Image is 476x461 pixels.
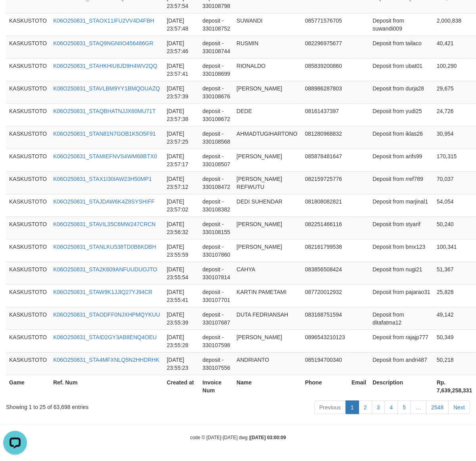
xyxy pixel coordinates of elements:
[233,104,302,126] td: DEDE
[50,375,164,398] th: Ref. Num
[369,81,434,104] td: Deposit from durja28
[369,375,434,398] th: Description
[233,36,302,58] td: RUSMIN
[53,357,159,363] a: K06O250831_STA4MFXNLQ5N2HHDRHK
[369,239,434,262] td: Deposit from bmx123
[233,284,302,307] td: KARTIN PAMETAMI
[302,239,348,262] td: 082161799538
[190,435,286,440] small: code © [DATE]-[DATE] dwg |
[199,58,233,81] td: deposit - 330108699
[199,284,233,307] td: deposit - 330107701
[302,284,348,307] td: 087720012932
[369,104,434,126] td: Deposit from yudi25
[302,81,348,104] td: 088986287803
[302,36,348,58] td: 082296975677
[302,352,348,375] td: 085194700340
[164,330,199,352] td: [DATE] 23:55:28
[314,401,346,414] a: Previous
[359,401,372,414] a: 2
[434,104,476,126] td: 24,726
[6,330,50,352] td: KASKUSTOTO
[53,131,156,137] a: K06O250831_STAN81N7GOB1K5O5F91
[53,244,156,250] a: K06O250831_STANLKU538TD0B6KDBH
[164,81,199,104] td: [DATE] 23:57:39
[233,307,302,330] td: DUTA FEDRIANSAH
[164,171,199,194] td: [DATE] 23:57:12
[6,262,50,284] td: KASKUSTOTO
[233,217,302,239] td: [PERSON_NAME]
[369,262,434,284] td: Deposit from nugi21
[434,126,476,149] td: 30,954
[164,284,199,307] td: [DATE] 23:55:41
[426,401,449,414] a: 2548
[302,13,348,36] td: 085771576705
[302,104,348,126] td: 08161437397
[199,307,233,330] td: deposit - 330107687
[199,239,233,262] td: deposit - 330107860
[199,81,233,104] td: deposit - 330108676
[6,36,50,58] td: KASKUSTOTO
[369,58,434,81] td: Deposit from ubat01
[434,262,476,284] td: 51,367
[6,81,50,104] td: KASKUSTOTO
[302,126,348,149] td: 081280968832
[53,289,153,295] a: K06O250831_STAW9K1JJIQ27YJ94CR
[199,13,233,36] td: deposit - 330108752
[164,262,199,284] td: [DATE] 23:55:54
[233,375,302,398] th: Name
[369,352,434,375] td: Deposit from andri487
[53,266,157,273] a: K06O250831_STA2K609ANFUUDUOJTO
[233,81,302,104] td: [PERSON_NAME]
[369,194,434,217] td: Deposit from marjinal1
[199,126,233,149] td: deposit - 330108568
[164,58,199,81] td: [DATE] 23:57:41
[434,375,476,398] th: Rp. 7,639,258,331
[369,171,434,194] td: Deposit from rref789
[199,171,233,194] td: deposit - 330108472
[53,176,152,182] a: K06O250831_STAX1I30IAW23H50MP1
[233,194,302,217] td: DEDI SUHENDAR
[434,284,476,307] td: 25,828
[302,262,348,284] td: 083856508424
[164,352,199,375] td: [DATE] 23:55:23
[369,13,434,36] td: Deposit from suwandi009
[6,352,50,375] td: KASKUSTOTO
[233,171,302,194] td: [PERSON_NAME] REFWUTU
[369,217,434,239] td: Deposit from styarif
[6,194,50,217] td: KASKUSTOTO
[199,330,233,352] td: deposit - 330107598
[6,217,50,239] td: KASKUSTOTO
[53,198,155,205] a: K06O250831_STAJDAW6K4Z8SYSHIFF
[233,58,302,81] td: RIONALDO
[53,334,157,340] a: K06O250831_STAID2GY3AB8ENQ4OEU
[164,36,199,58] td: [DATE] 23:57:46
[302,375,348,398] th: Phone
[369,126,434,149] td: Deposit from iklas26
[434,81,476,104] td: 29,675
[6,375,50,398] th: Game
[434,217,476,239] td: 50,240
[164,126,199,149] td: [DATE] 23:57:25
[53,63,157,69] a: K06O250831_STAHKHIU8JD9H4WV2QQ
[302,194,348,217] td: 081808082821
[233,239,302,262] td: [PERSON_NAME]
[164,375,199,398] th: Created at
[233,352,302,375] td: ANDRIANTO
[6,13,50,36] td: KASKUSTOTO
[199,375,233,398] th: Invoice Num
[164,217,199,239] td: [DATE] 23:56:32
[199,36,233,58] td: deposit - 330108744
[348,375,369,398] th: Email
[233,13,302,36] td: SUWANDI
[6,171,50,194] td: KASKUSTOTO
[302,217,348,239] td: 082251466116
[233,330,302,352] td: [PERSON_NAME]
[302,58,348,81] td: 085839200860
[434,307,476,330] td: 49,142
[369,149,434,171] td: Deposit from arifs99
[53,311,160,318] a: K06O250831_STAODFF0NJXHPMQYKUU
[3,3,27,27] button: Open LiveChat chat widget
[53,153,157,159] a: K06O250831_STAMIEFNVS4WM68BTX0
[164,239,199,262] td: [DATE] 23:55:59
[199,262,233,284] td: deposit - 330107814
